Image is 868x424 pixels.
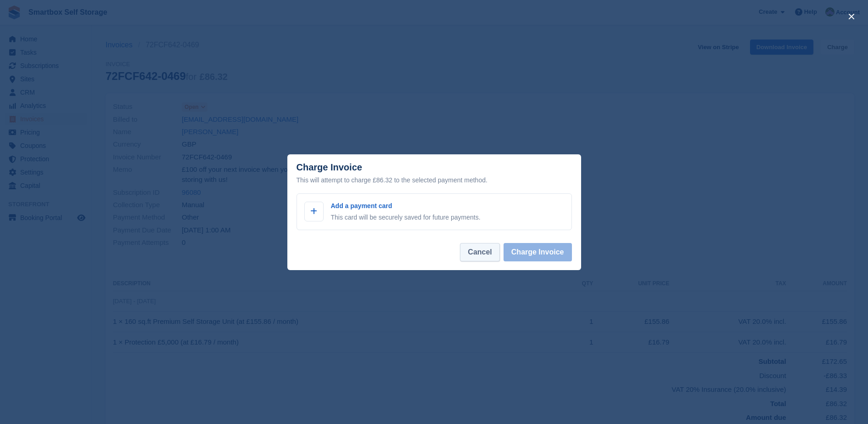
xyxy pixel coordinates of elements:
[297,193,572,230] a: Add a payment card This card will be securely saved for future payments.
[297,162,572,186] div: Charge Invoice
[844,9,859,24] button: close
[331,213,481,222] p: This card will be securely saved for future payments.
[504,243,572,261] button: Charge Invoice
[460,243,499,261] button: Cancel
[297,175,572,186] div: This will attempt to charge £86.32 to the selected payment method.
[331,201,481,211] p: Add a payment card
